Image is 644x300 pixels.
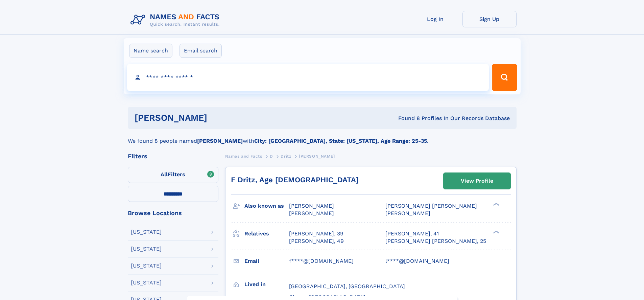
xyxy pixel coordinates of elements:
div: Browse Locations [128,210,218,216]
input: search input [127,64,489,91]
div: We found 8 people named with . [128,129,517,145]
h1: [PERSON_NAME] [135,114,303,122]
div: [US_STATE] [131,280,162,285]
b: City: [GEOGRAPHIC_DATA], State: [US_STATE], Age Range: 25-35 [254,138,427,144]
div: Filters [128,153,218,159]
a: Names and Facts [225,152,262,160]
div: Found 8 Profiles In Our Records Database [303,115,510,122]
button: Search Button [492,64,517,91]
div: [US_STATE] [131,229,162,235]
a: Dritz [281,152,291,160]
span: [PERSON_NAME] [299,154,335,159]
img: Logo Names and Facts [128,11,225,29]
a: Sign Up [462,11,517,27]
div: [US_STATE] [131,263,162,269]
a: [PERSON_NAME], 49 [289,237,344,245]
a: View Profile [444,173,510,189]
a: F Dritz, Age [DEMOGRAPHIC_DATA] [231,176,359,184]
a: D [270,152,273,160]
div: ❯ [492,230,500,234]
a: [PERSON_NAME], 39 [289,230,343,237]
label: Name search [129,44,172,58]
h3: Lived in [244,279,289,290]
label: Email search [180,44,222,58]
a: [PERSON_NAME] [PERSON_NAME], 25 [385,237,486,245]
span: [PERSON_NAME] [289,203,334,209]
span: D [270,154,273,159]
span: [PERSON_NAME] [385,210,430,216]
span: All [161,171,168,178]
div: ❯ [492,202,500,207]
div: [US_STATE] [131,246,162,252]
a: Log In [408,11,462,27]
label: Filters [128,167,218,183]
b: [PERSON_NAME] [197,138,243,144]
span: [PERSON_NAME] [PERSON_NAME] [385,203,477,209]
span: [GEOGRAPHIC_DATA], [GEOGRAPHIC_DATA] [289,283,405,290]
h3: Email [244,255,289,267]
h3: Relatives [244,228,289,239]
h3: Also known as [244,200,289,212]
a: [PERSON_NAME], 41 [385,230,439,237]
span: [PERSON_NAME] [289,210,334,216]
span: Dritz [281,154,291,159]
div: View Profile [461,173,493,189]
